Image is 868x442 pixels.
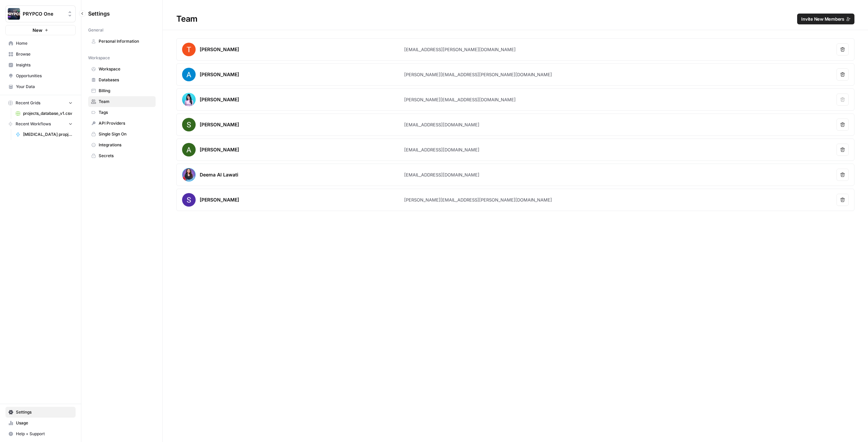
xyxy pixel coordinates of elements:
[16,51,73,57] span: Browse
[182,193,196,207] img: avatar
[99,66,153,72] span: Workspace
[5,60,76,70] a: Insights
[404,96,516,103] div: [PERSON_NAME][EMAIL_ADDRESS][DOMAIN_NAME]
[88,129,156,140] a: Single Sign On
[404,121,479,128] div: [EMAIL_ADDRESS][DOMAIN_NAME]
[5,418,76,428] a: Usage
[16,121,51,127] span: Recent Workflows
[5,407,76,418] a: Settings
[99,120,153,126] span: API Providers
[404,171,479,178] div: [EMAIL_ADDRESS][DOMAIN_NAME]
[797,14,854,24] button: Invite New Members
[182,43,196,56] img: avatar
[88,85,156,96] a: Billing
[99,38,153,44] span: Personal Information
[16,409,73,415] span: Settings
[99,131,153,137] span: Single Sign On
[23,10,64,17] span: PRYPCO One
[5,81,76,92] a: Your Data
[5,25,76,35] button: New
[88,150,156,161] a: Secrets
[200,71,239,78] div: [PERSON_NAME]
[13,129,76,140] a: [MEDICAL_DATA] propjects enhancement
[88,75,156,85] a: Databases
[404,146,479,153] div: [EMAIL_ADDRESS][DOMAIN_NAME]
[404,196,552,203] div: [PERSON_NAME][EMAIL_ADDRESS][PERSON_NAME][DOMAIN_NAME]
[200,96,239,103] div: [PERSON_NAME]
[5,119,76,129] button: Recent Workflows
[16,84,73,90] span: Your Data
[5,428,76,439] button: Help + Support
[16,40,73,46] span: Home
[23,110,73,117] span: projects_database_v1.csv
[5,98,76,108] button: Recent Grids
[404,71,552,78] div: [PERSON_NAME][EMAIL_ADDRESS][PERSON_NAME][DOMAIN_NAME]
[99,88,153,94] span: Billing
[200,146,239,153] div: [PERSON_NAME]
[88,64,156,75] a: Workspace
[200,171,238,178] div: Deema Al Lawati
[99,153,153,159] span: Secrets
[88,96,156,107] a: Team
[88,107,156,118] a: Tags
[5,70,76,81] a: Opportunities
[182,118,196,131] img: avatar
[16,420,73,426] span: Usage
[182,168,196,182] img: avatar
[801,16,844,22] span: Invite New Members
[5,49,76,60] a: Browse
[99,77,153,83] span: Databases
[163,14,868,24] div: Team
[16,62,73,68] span: Insights
[5,5,76,22] button: Workspace: PRYPCO One
[13,108,76,119] a: projects_database_v1.csv
[99,99,153,105] span: Team
[23,131,73,138] span: [MEDICAL_DATA] propjects enhancement
[16,100,40,106] span: Recent Grids
[88,118,156,129] a: API Providers
[99,109,153,115] span: Tags
[33,27,42,34] span: New
[88,9,110,18] span: Settings
[200,196,239,203] div: [PERSON_NAME]
[182,93,196,106] img: avatar
[88,27,103,33] span: General
[5,38,76,49] a: Home
[200,46,239,53] div: [PERSON_NAME]
[182,68,196,81] img: avatar
[88,55,110,61] span: Workspace
[88,140,156,150] a: Integrations
[16,73,73,79] span: Opportunities
[16,431,73,437] span: Help + Support
[182,143,196,156] img: avatar
[99,142,153,148] span: Integrations
[88,36,156,47] a: Personal Information
[200,121,239,128] div: [PERSON_NAME]
[404,46,516,53] div: [EMAIL_ADDRESS][PERSON_NAME][DOMAIN_NAME]
[8,8,20,20] img: PRYPCO One Logo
